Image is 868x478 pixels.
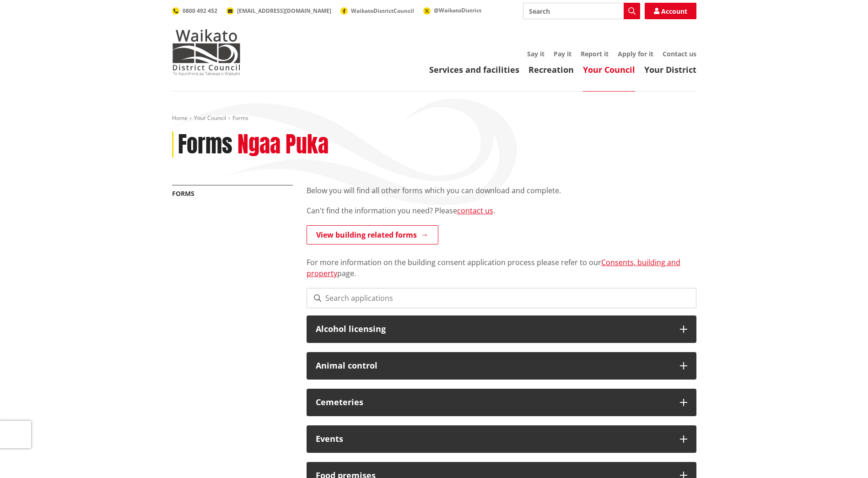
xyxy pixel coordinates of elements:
a: @WaikatoDistrict [423,6,481,14]
a: View building related forms [307,225,438,244]
h2: Ngaa Puka [237,131,329,158]
a: [EMAIL_ADDRESS][DOMAIN_NAME] [226,7,331,15]
a: Your District [644,64,696,75]
a: Services and facilities [429,64,519,75]
a: WaikatoDistrictCouncil [340,7,414,15]
a: Report it [581,49,609,58]
a: Say it [527,49,545,58]
a: Forms [172,189,194,198]
nav: breadcrumb [172,114,696,122]
p: Can't find the information you need? Please . [307,205,696,216]
a: contact us [457,206,493,216]
a: 0800 492 452 [172,7,217,15]
img: Waikato District Council - Te Kaunihera aa Takiwaa o Waikato [172,29,241,75]
h3: Events [316,435,671,444]
p: For more information on the building consent application process please refer to our page. [307,246,696,279]
h3: Cemeteries [316,398,671,407]
a: Home [172,114,188,122]
input: Search input [523,3,640,19]
a: Your Council [583,64,635,75]
a: Apply for it [618,49,653,58]
h3: Animal control [316,361,671,370]
p: Below you will find all other forms which you can download and complete. [307,185,696,196]
span: Forms [232,114,248,122]
input: Search applications [307,288,696,308]
a: Pay it [554,49,571,58]
a: Contact us [663,49,696,58]
span: WaikatoDistrictCouncil [351,7,414,15]
span: [EMAIL_ADDRESS][DOMAIN_NAME] [237,7,331,15]
a: Your Council [194,114,226,122]
span: 0800 492 452 [183,7,217,15]
a: Account [645,3,696,19]
span: @WaikatoDistrict [434,6,481,14]
a: Recreation [528,64,574,75]
h1: Forms [178,131,232,158]
a: Consents, building and property [307,257,680,278]
h3: Alcohol licensing [316,325,671,334]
